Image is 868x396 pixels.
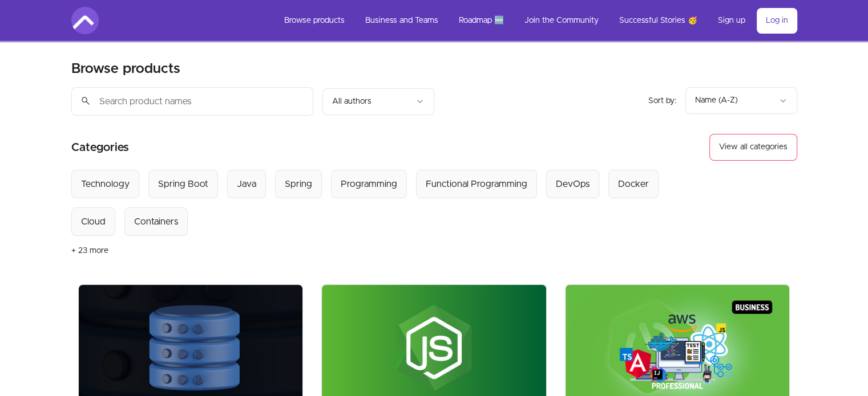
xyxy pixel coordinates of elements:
[80,93,91,109] span: search
[275,8,354,34] a: Browse products
[81,177,130,191] div: Technology
[610,8,706,34] a: Successful Stories 🥳
[158,177,208,191] div: Spring Boot
[426,177,527,191] div: Functional Programming
[341,177,397,191] div: Programming
[450,8,513,34] a: Roadmap 🆕
[618,177,649,191] div: Docker
[71,87,313,116] input: Search product names
[71,236,108,266] button: + 23 more
[648,97,676,105] span: Sort by:
[709,134,797,161] button: View all categories
[709,8,754,34] a: Sign up
[81,215,106,228] div: Cloud
[515,8,608,34] a: Join the Community
[275,8,797,34] nav: Main
[237,177,256,191] div: Java
[356,8,447,34] a: Business and Teams
[71,7,99,34] img: Amigoscode logo
[285,177,312,191] div: Spring
[71,60,180,78] h2: Browse products
[134,215,178,228] div: Containers
[757,8,797,34] a: Log in
[71,134,129,161] h2: Categories
[556,177,590,191] div: DevOps
[685,87,797,114] button: Product sort options
[322,88,434,115] button: Filter by author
